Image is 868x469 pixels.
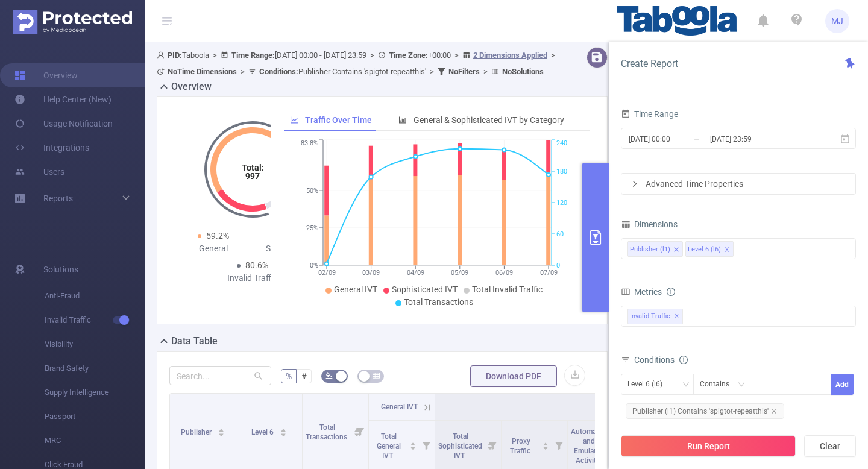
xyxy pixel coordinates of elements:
[502,67,544,76] b: No Solutions
[245,260,268,270] span: 80.6%
[406,269,424,277] tspan: 04/09
[473,51,547,60] u: 2 Dimensions Applied
[14,136,89,160] a: Integrations
[306,187,318,195] tspan: 50%
[169,366,271,385] input: Search...
[451,51,462,60] span: >
[171,80,212,94] h2: Overview
[310,262,318,269] tspan: 0%
[621,435,796,457] button: Run Report
[673,247,679,254] i: icon: close
[438,432,482,460] span: Total Sophisticated IVT
[168,67,237,76] b: No Time Dimensions
[472,285,542,294] span: Total Invalid Traffic
[495,269,512,277] tspan: 06/09
[174,242,253,255] div: General
[45,356,145,380] span: Brand Safety
[280,427,286,430] i: icon: caret-up
[831,374,854,395] button: Add
[253,242,331,255] div: Sophisticated
[45,308,145,332] span: Invalid Traffic
[381,403,418,411] span: General IVT
[510,437,532,455] span: Proxy Traffic
[318,269,335,277] tspan: 02/09
[484,421,501,469] i: Filter menu
[157,51,168,59] i: icon: user
[621,109,678,119] span: Time Range
[631,180,638,187] i: icon: right
[542,441,549,448] div: Sort
[451,269,468,277] tspan: 05/09
[426,67,438,76] span: >
[43,186,73,210] a: Reports
[571,427,606,465] span: Automated and Emulated Activity
[14,112,113,136] a: Usage Notification
[157,51,559,76] span: Taboola [DATE] 00:00 - [DATE] 23:59 +00:00
[627,374,671,394] div: Level 6 (l6)
[688,242,721,257] div: Level 6 (l6)
[351,394,368,469] i: Filter menu
[14,87,112,112] a: Help Center (New)
[542,441,549,444] i: icon: caret-up
[804,435,856,457] button: Clear
[362,269,380,277] tspan: 03/09
[556,199,567,207] tspan: 120
[245,171,260,181] tspan: 997
[392,285,458,294] span: Sophisticated IVT
[45,404,145,429] span: Passport
[542,445,549,449] i: icon: caret-down
[218,427,225,434] div: Sort
[630,242,670,257] div: Publisher (l1)
[539,269,557,277] tspan: 07/09
[679,356,688,364] i: icon: info-circle
[470,365,557,387] button: Download PDF
[627,309,683,324] span: Invalid Traffic
[389,51,428,60] b: Time Zone:
[241,163,263,172] tspan: Total:
[218,432,224,435] i: icon: caret-down
[45,284,145,308] span: Anti-Fraud
[45,332,145,356] span: Visibility
[621,287,662,297] span: Metrics
[251,428,275,436] span: Level 6
[410,441,417,444] i: icon: caret-up
[231,51,275,60] b: Time Range:
[206,231,229,241] span: 59.2%
[410,445,417,449] i: icon: caret-down
[13,10,132,34] img: Protected Media
[409,441,417,448] div: Sort
[259,67,426,76] span: Publisher Contains 'spigtot-repeatthis'
[290,116,298,124] i: icon: line-chart
[627,241,683,257] li: Publisher (l1)
[550,421,567,469] i: Filter menu
[325,372,333,379] i: icon: bg-colors
[213,272,292,285] div: Invalid Traffic
[43,194,73,203] span: Reports
[738,381,745,389] i: icon: down
[418,421,435,469] i: Filter menu
[682,381,690,389] i: icon: down
[621,174,855,194] div: icon: rightAdvanced Time Properties
[14,160,64,184] a: Users
[301,371,307,381] span: #
[286,371,292,381] span: %
[771,408,777,414] i: icon: close
[404,297,473,307] span: Total Transactions
[181,428,213,436] span: Publisher
[171,334,218,348] h2: Data Table
[700,374,738,394] div: Contains
[667,288,675,296] i: icon: info-circle
[627,131,725,147] input: Start date
[209,51,221,60] span: >
[306,224,318,232] tspan: 25%
[306,423,349,441] span: Total Transactions
[709,131,807,147] input: End date
[334,285,377,294] span: General IVT
[45,429,145,453] span: MRC
[831,9,843,33] span: MJ
[414,115,564,125] span: General & Sophisticated IVT by Category
[218,427,224,430] i: icon: caret-up
[43,257,78,282] span: Solutions
[259,67,298,76] b: Conditions :
[621,219,678,229] span: Dimensions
